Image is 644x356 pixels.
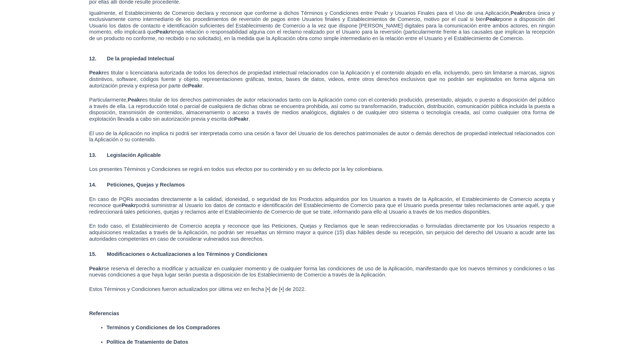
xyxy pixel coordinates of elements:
span: En todo caso, el Establecimiento de Comercio acepta y reconoce que las Peticiones, Quejas y Recla... [89,223,556,241]
span: Peakr [128,97,142,103]
span: Peakr [89,266,104,271]
span: Peakr [89,70,104,76]
span: pone a disposición del Usuario los datos de contacto e identificación suficientes del Establecimi... [89,16,556,35]
span: Peticiones, Quejas y Reclamos [107,182,185,188]
span: El uso de la Aplicación no implica ni podrá ser interpretada como una cesión a favor del Usuario ... [89,130,556,143]
span: Igualmente, el Establecimiento de Comercio declara y reconoce que conforme a dichos Términos y Co... [89,10,511,16]
span: Peakr [122,202,136,208]
span: Política de Tratamiento de Datos [106,339,188,345]
span: Peakr [156,29,170,35]
span: De la propiedad Intelectual [107,56,174,61]
span: Legislación Aplicable [107,152,161,158]
span: Peakr [188,83,203,89]
span: . [249,116,250,122]
a: Política de Tratamiento de Datos [106,339,188,345]
span: Modificaciones o Actualizaciones a los Términos y Condiciones [107,251,267,257]
span: Referencias [89,310,119,316]
span: Peakr [511,10,525,16]
span: . [203,83,204,89]
span: Peakr [486,16,500,22]
span: Estos Términos y Condiciones fueron actualizados por última vez en fecha [•] de [•] de 2022. [89,286,306,292]
span: En caso de PQRs asociadas directamente a la calidad, idoneidad, o seguridad de los Productos adqu... [89,196,556,209]
span: tenga relación o responsabilidad alguna con el reclamo realizado por el Usuario para la reversión... [89,29,556,41]
span: es titular de los derechos patrimoniales de autor relacionados tanto con la Aplicación como con e... [89,97,556,122]
a: Terminos y Condiciones de los Compradores [106,324,220,331]
span: Particularmente, [89,97,128,103]
span: es titular o licenciataria autorizada de todos los derechos de propiedad intelectual relacionados... [89,70,556,88]
span: podrá suministrar al Usuario los datos de contacto e identificación del Establecimiento de Comerc... [89,202,556,215]
span: Peakr [234,116,249,122]
span: Los presentes Términos y Condiciones se regirá en todos sus efectos por su contenido y en su defe... [89,166,383,172]
span: obra única y exclusivamente como intermediario de los procedimientos de reversión de pagos entre ... [89,10,556,22]
span: se reserva el derecho a modificar y actualizar en cualquier momento y de cualquier forma las cond... [89,266,556,278]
